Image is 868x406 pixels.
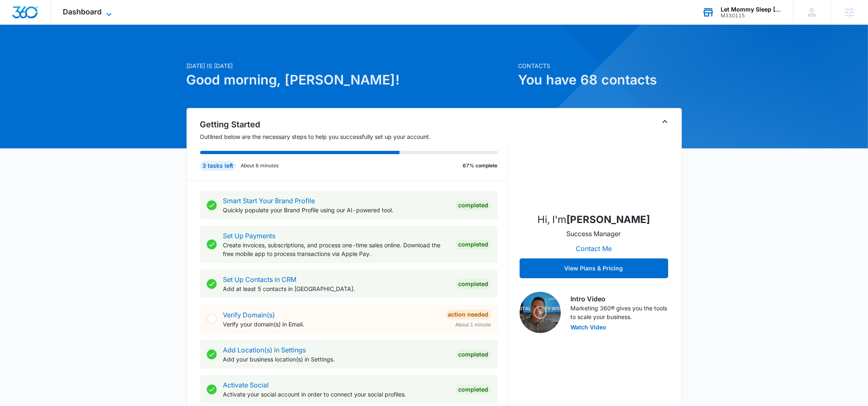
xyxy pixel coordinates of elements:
[518,61,682,70] p: Contacts
[571,304,668,321] p: Marketing 360® gives you the tools to scale your business.
[456,200,491,210] div: Completed
[223,346,306,354] a: Add Location(s) in Settings
[241,162,279,169] p: About 8 minutes
[456,321,491,329] span: About 1 minute
[520,258,668,278] button: View Plans & Pricing
[223,284,449,293] p: Add at least 5 contacts in [GEOGRAPHIC_DATA].
[568,239,620,258] button: Contact Me
[223,381,269,389] a: Activate Social
[721,6,781,13] div: account name
[456,385,491,394] div: Completed
[187,61,513,70] p: [DATE] is [DATE]
[463,162,498,169] p: 67% complete
[223,241,449,258] p: Create invoices, subscriptions, and process one-time sales online. Download the free mobile app t...
[223,311,275,319] a: Verify Domain(s)
[537,212,650,227] p: Hi, I'm
[223,320,439,329] p: Verify your domain(s) in Email.
[660,117,670,127] button: Toggle Collapse
[200,132,508,141] p: Outlined below are the necessary steps to help you successfully set up your account.
[223,275,297,284] a: Set Up Contacts in CRM
[571,294,668,304] h3: Intro Video
[223,390,449,399] p: Activate your social account in order to connect your social profiles.
[200,118,508,131] h2: Getting Started
[566,214,650,225] strong: [PERSON_NAME]
[63,7,102,16] span: Dashboard
[223,232,276,240] a: Set Up Payments
[518,70,682,90] h1: You have 68 contacts
[187,70,513,90] h1: Good morning, [PERSON_NAME]!
[446,310,491,319] div: Action Needed
[200,161,236,171] div: 3 tasks left
[456,350,491,359] div: Completed
[520,292,561,333] img: Intro Video
[223,355,449,364] p: Add your business location(s) in Settings.
[223,197,315,205] a: Smart Start Your Brand Profile
[553,123,635,206] img: Erin Reese
[223,206,449,214] p: Quickly populate your Brand Profile using our AI-powered tool.
[571,324,607,330] button: Watch Video
[567,229,621,239] p: Success Manager
[721,13,781,19] div: account id
[456,279,491,289] div: Completed
[456,239,491,249] div: Completed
